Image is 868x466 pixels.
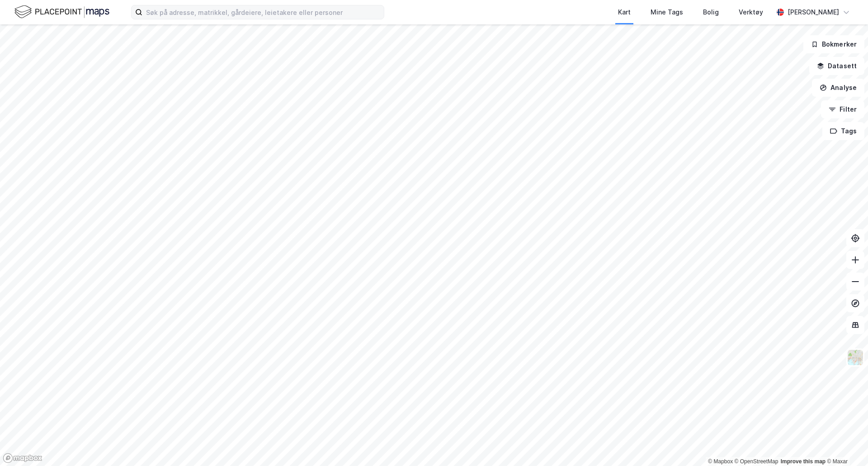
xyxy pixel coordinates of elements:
[781,458,826,465] a: Improve this map
[809,57,864,75] button: Datasett
[14,4,109,20] img: logo.f888ab2527a4732fd821a326f86c7f29.svg
[823,423,868,466] iframe: Chat Widget
[651,7,683,18] div: Mine Tags
[142,5,384,19] input: Søk på adresse, matrikkel, gårdeiere, leietakere eller personer
[3,453,42,463] a: Mapbox homepage
[708,458,733,465] a: Mapbox
[812,79,864,97] button: Analyse
[822,122,864,140] button: Tags
[823,423,868,466] div: Kontrollprogram for chat
[821,100,864,118] button: Filter
[803,35,864,53] button: Bokmerker
[735,458,778,465] a: OpenStreetMap
[703,7,719,18] div: Bolig
[788,7,839,18] div: [PERSON_NAME]
[739,7,763,18] div: Verktøy
[618,7,631,18] div: Kart
[847,349,864,366] img: Z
